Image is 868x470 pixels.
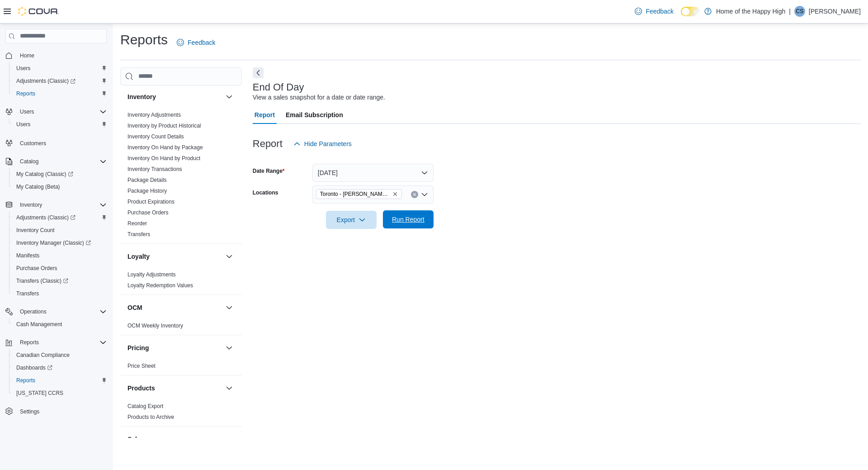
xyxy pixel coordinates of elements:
[16,277,68,285] span: Transfers (Classic)
[2,105,110,118] button: Users
[16,77,75,85] span: Adjustments (Classic)
[13,119,107,130] span: Users
[9,262,110,275] button: Purchase Orders
[13,350,73,361] a: Canadian Compliance
[224,302,235,313] button: OCM
[127,403,163,410] span: Catalog Export
[127,133,184,140] span: Inventory Count Details
[681,7,700,16] input: Dark Mode
[13,362,107,373] span: Dashboards
[13,375,39,386] a: Reports
[9,249,110,262] button: Manifests
[127,133,184,140] a: Inventory Count Details
[255,106,275,124] span: Report
[127,403,163,409] a: Catalog Export
[13,350,107,361] span: Canadian Compliance
[16,227,55,234] span: Inventory Count
[326,211,377,229] button: Export
[13,169,77,180] a: My Catalog (Classic)
[9,211,110,224] a: Adjustments (Classic)
[13,181,107,192] span: My Catalog (Beta)
[127,343,222,352] button: Pricing
[20,158,38,165] span: Catalog
[13,76,79,86] a: Adjustments (Classic)
[16,337,107,348] span: Reports
[2,49,110,62] button: Home
[421,191,428,198] button: Open list of options
[127,271,176,278] span: Loyalty Adjustments
[9,118,110,131] button: Users
[16,252,39,259] span: Manifests
[20,408,39,415] span: Settings
[16,156,107,167] span: Catalog
[16,306,107,317] span: Operations
[188,38,215,47] span: Feedback
[16,138,50,149] a: Customers
[224,91,235,102] button: Inventory
[127,252,150,261] h3: Loyalty
[2,199,110,211] button: Inventory
[127,92,222,101] button: Inventory
[794,6,805,17] div: Christine Sommerville
[9,62,110,75] button: Users
[2,136,110,149] button: Customers
[20,108,34,115] span: Users
[173,33,219,52] a: Feedback
[312,164,434,182] button: [DATE]
[13,388,107,399] span: Washington CCRS
[224,251,235,262] button: Loyalty
[13,169,107,180] span: My Catalog (Classic)
[127,231,150,238] span: Transfers
[286,106,343,124] span: Email Subscription
[127,176,167,184] span: Package Details
[127,384,155,393] h3: Products
[127,303,222,312] button: OCM
[13,263,61,274] a: Purchase Orders
[16,377,35,384] span: Reports
[127,209,169,216] a: Purchase Orders
[253,138,283,149] h3: Report
[13,119,34,130] a: Users
[127,177,167,183] a: Package Details
[13,375,107,386] span: Reports
[127,252,222,261] button: Loyalty
[127,282,193,289] a: Loyalty Redemption Values
[16,406,107,417] span: Settings
[127,384,222,393] button: Products
[16,171,73,178] span: My Catalog (Classic)
[9,224,110,237] button: Inventory Count
[809,6,861,17] p: [PERSON_NAME]
[127,282,193,289] span: Loyalty Redemption Values
[20,52,34,59] span: Home
[13,250,107,261] span: Manifests
[5,45,107,442] nav: Complex example
[13,288,107,299] span: Transfers
[127,323,183,329] a: OCM Weekly Inventory
[127,231,150,237] a: Transfers
[304,139,352,148] span: Hide Parameters
[716,6,785,17] p: Home of the Happy High
[9,75,110,87] a: Adjustments (Classic)
[9,168,110,180] a: My Catalog (Classic)
[20,201,42,209] span: Inventory
[16,106,38,117] button: Users
[127,166,182,173] span: Inventory Transactions
[290,135,355,153] button: Hide Parameters
[127,199,175,205] a: Product Expirations
[120,401,242,426] div: Products
[127,155,200,162] span: Inventory On Hand by Product
[127,123,201,129] a: Inventory by Product Historical
[127,112,181,118] a: Inventory Adjustments
[224,342,235,353] button: Pricing
[13,288,42,299] a: Transfers
[16,156,42,167] button: Catalog
[20,308,47,315] span: Operations
[796,6,804,17] span: CS
[253,82,304,93] h3: End Of Day
[120,31,168,49] h1: Reports
[127,111,181,119] span: Inventory Adjustments
[127,414,174,420] a: Products to Archive
[320,190,391,199] span: Toronto - [PERSON_NAME] Ave - Friendly Stranger
[20,339,39,346] span: Reports
[16,50,38,61] a: Home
